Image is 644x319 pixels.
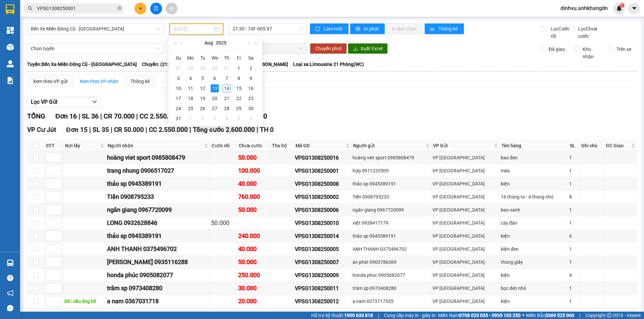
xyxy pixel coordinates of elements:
div: thảo sp 0945389191 [353,232,430,240]
td: 2025-07-30 [209,63,221,73]
td: 2025-08-30 [245,103,257,113]
div: Xem theo VP nhận [79,78,118,85]
span: SL 36 [82,112,99,120]
div: 50.000 [211,218,236,228]
div: VP [GEOGRAPHIC_DATA] [432,258,498,266]
div: 18 [186,94,195,102]
div: VPSG1308250012 [295,297,350,306]
div: 14 [223,84,231,92]
td: 2025-08-03 [172,73,184,83]
div: 1 [569,180,578,187]
div: VP [GEOGRAPHIC_DATA] [432,193,498,201]
div: Tiền 0908795233 [353,193,430,201]
div: VP [GEOGRAPHIC_DATA] [432,219,498,227]
div: cây đàn [501,219,567,227]
div: 250.000 [238,270,269,280]
div: VPSG1308250008 [295,180,350,188]
td: 2025-09-05 [233,113,245,124]
span: close-circle [117,6,121,10]
div: 21 [223,94,231,102]
div: 27 [174,64,182,72]
th: Su [172,53,184,63]
div: ngân giang 0967720099 [107,205,208,215]
button: 2025 [216,36,226,50]
div: trâm sp 0973408280 [353,285,430,292]
span: down [92,99,97,104]
div: a nam 0367031718 [107,297,208,306]
span: | [146,126,147,134]
span: sync [315,26,321,32]
div: 31 [223,64,231,72]
td: 2025-07-29 [197,63,209,73]
th: We [209,53,221,63]
td: 2025-08-01 [233,63,245,73]
span: Đơn 16 [55,112,77,120]
span: CR 50.000 [114,126,144,134]
div: 28 [186,64,195,72]
td: VP Sài Gòn [431,295,499,308]
div: 20.000 [238,310,269,319]
td: 2025-08-25 [184,103,197,113]
th: Chưa cước [237,140,271,151]
span: close-circle [117,5,121,12]
div: 22 [235,94,243,102]
div: 2 [247,64,255,72]
div: VPSG1308250014 [295,232,350,240]
div: 23 [247,94,255,102]
div: mèo [501,167,567,174]
div: Xem theo VP gửi [33,78,67,85]
div: 50.000 [238,257,269,267]
div: 1 [569,219,578,227]
span: download [353,46,358,52]
span: dinhvu.anhkhangdn [555,4,613,12]
div: 30 [211,64,219,72]
td: 2025-08-14 [221,83,233,93]
div: 1 [186,114,195,123]
b: Tuyến: Bến Xe Miền Đông Cũ - [GEOGRAPHIC_DATA] [27,62,137,67]
span: | [111,126,112,134]
th: Sa [245,53,257,63]
span: Bến Xe Miền Đông Cũ - Đắk Nông [31,24,160,34]
div: Thống kê [130,78,150,85]
button: printerIn phơi [350,23,385,34]
td: 2025-08-22 [233,93,245,103]
span: SL 35 [93,126,109,134]
span: message [7,305,13,311]
div: 29 [199,64,207,72]
div: việt 0938417179 [353,219,430,227]
span: CC 2.550.000 [140,112,180,120]
div: VP [GEOGRAPHIC_DATA] [432,285,498,292]
td: 2025-09-01 [184,113,197,124]
div: 4 [569,271,578,279]
div: 50.000 [238,205,269,215]
td: VPSG1308250005 [294,243,352,256]
div: 9 [247,74,255,82]
td: VPSG1308250009 [294,269,352,282]
td: VP Sài Gòn [431,151,499,164]
td: 2025-09-03 [209,113,221,124]
img: dashboard-icon [7,27,14,34]
td: 2025-08-27 [209,103,221,113]
div: VP [GEOGRAPHIC_DATA] [432,271,498,279]
th: STT [44,140,63,151]
span: | [136,112,138,120]
span: Chọn tuyến [31,44,160,54]
div: 1 [569,206,578,214]
div: VP [GEOGRAPHIC_DATA] [432,298,498,305]
div: ngân giang 0967720099 [353,206,430,214]
div: 20 [211,94,219,102]
span: search [28,6,33,11]
div: 15 [235,84,243,92]
td: VP Sài Gòn [431,177,499,190]
div: VPSG1308250001 [295,167,350,175]
span: | [190,126,191,134]
div: 29 [235,104,243,112]
div: 20.000 [238,297,269,306]
td: VP Sài Gòn [431,256,499,269]
div: VP [GEOGRAPHIC_DATA] [432,206,498,214]
div: 6 [211,74,219,82]
div: 24 [174,104,182,112]
div: 4 [223,114,231,123]
td: VP Sài Gòn [431,243,499,256]
td: VP Sài Gòn [431,282,499,295]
